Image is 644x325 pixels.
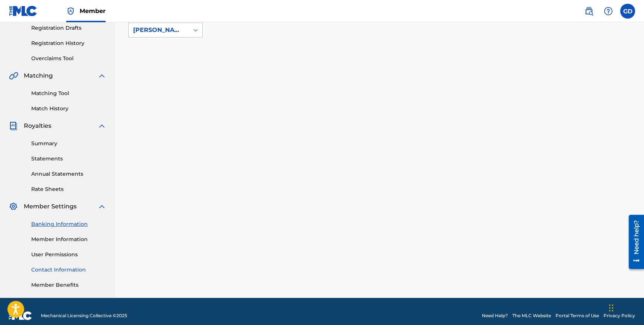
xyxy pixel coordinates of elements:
[482,312,508,319] a: Need Help?
[128,62,613,136] iframe: Tipalti Iframe
[133,26,184,35] div: [PERSON_NAME]
[31,235,106,243] a: Member Information
[31,251,106,259] a: User Permissions
[9,71,18,80] img: Matching
[31,55,106,62] a: Overclaims Tool
[31,266,106,274] a: Contact Information
[31,24,106,32] a: Registration Drafts
[623,212,644,272] iframe: Resource Center
[585,7,593,16] img: search
[620,4,635,19] div: User Menu
[556,312,599,319] a: Portal Terms of Use
[97,71,106,80] img: expand
[9,202,18,211] img: Member Settings
[603,312,635,319] a: Privacy Policy
[31,220,106,228] a: Banking Information
[24,121,51,130] span: Royalties
[97,121,106,130] img: expand
[9,311,32,320] img: logo
[97,202,106,211] img: expand
[582,4,596,19] a: Public Search
[604,7,613,16] img: help
[609,297,614,319] div: Drag
[41,312,127,319] span: Mechanical Licensing Collective © 2025
[31,39,106,47] a: Registration History
[24,202,77,211] span: Member Settings
[80,7,106,15] span: Member
[9,6,38,16] img: MLC Logo
[31,155,106,163] a: Statements
[31,281,106,289] a: Member Benefits
[9,121,18,130] img: Royalties
[31,140,106,147] a: Summary
[24,71,53,80] span: Matching
[66,7,75,16] img: Top Rightsholder
[31,170,106,178] a: Annual Statements
[601,4,616,19] div: Help
[31,105,106,113] a: Match History
[512,312,551,319] a: The MLC Website
[607,289,644,325] iframe: Chat Widget
[31,185,106,193] a: Rate Sheets
[31,90,106,97] a: Matching Tool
